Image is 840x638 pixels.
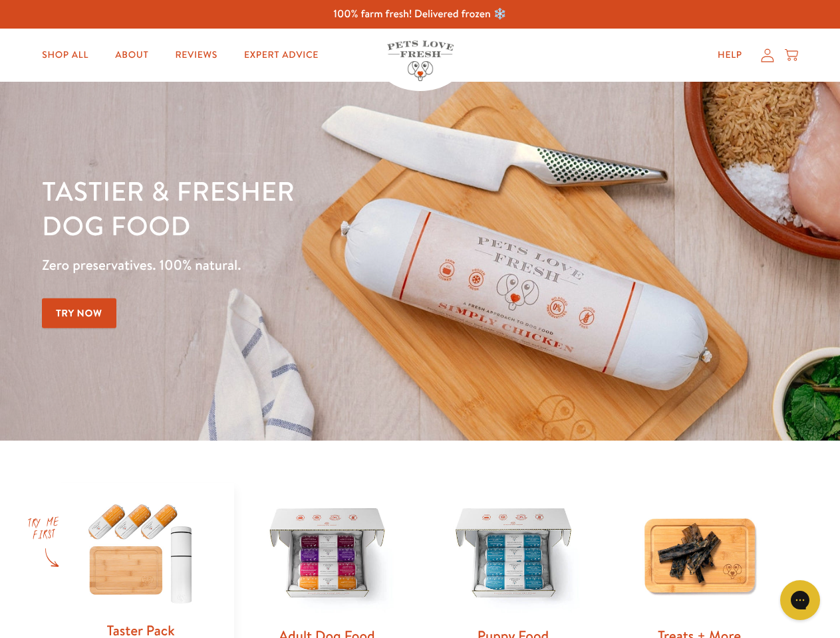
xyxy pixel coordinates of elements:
[31,42,99,68] a: Shop All
[773,576,827,625] iframe: Gorgias live chat messenger
[387,41,454,81] img: Pets Love Fresh
[42,173,546,243] h1: Tastier & fresher dog food
[104,42,159,68] a: About
[164,42,227,68] a: Reviews
[707,42,753,68] a: Help
[42,253,546,277] p: Zero preservatives. 100% natural.
[233,42,329,68] a: Expert Advice
[42,298,116,328] a: Try Now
